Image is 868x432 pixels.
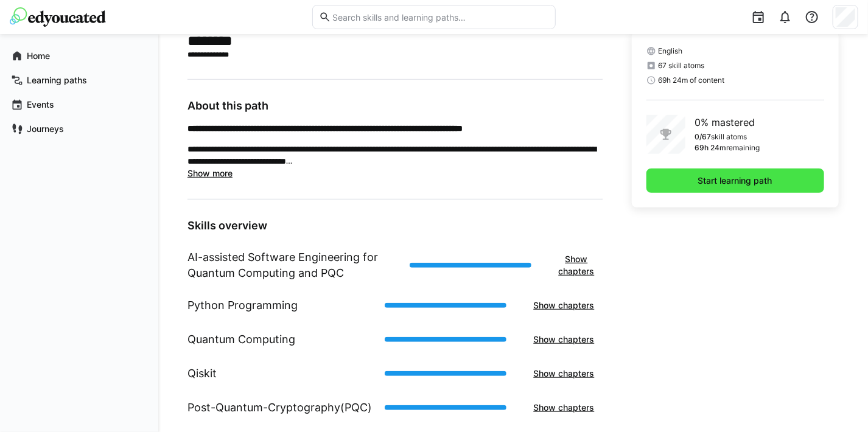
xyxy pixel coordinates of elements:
[532,368,597,380] span: Show chapters
[526,293,603,318] button: Show chapters
[551,247,603,284] button: Show chapters
[187,400,372,416] h1: Post-Quantum-Cryptography(PQC)
[646,169,825,193] button: Start learning path
[187,99,603,113] h3: About this path
[659,61,705,71] span: 67 skill atoms
[532,333,597,346] span: Show chapters
[557,253,597,277] span: Show chapters
[727,143,760,153] p: remaining
[696,175,774,187] span: Start learning path
[187,219,603,232] h3: Skills overview
[532,402,597,414] span: Show chapters
[695,143,727,153] p: 69h 24m
[695,132,712,142] p: 0/67
[526,395,603,420] button: Show chapters
[187,332,295,347] h1: Quantum Computing
[187,168,233,178] span: Show more
[526,361,603,386] button: Show chapters
[526,327,603,352] button: Show chapters
[659,75,725,85] span: 69h 24m of content
[187,298,298,313] h1: Python Programming
[187,249,400,281] h1: AI-assisted Software Engineering for Quantum Computing and PQC
[532,299,597,312] span: Show chapters
[695,115,760,130] p: 0% mastered
[712,132,747,142] p: skill atoms
[331,12,549,23] input: Search skills and learning paths…
[187,366,217,381] h1: Qiskit
[659,46,683,56] span: English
